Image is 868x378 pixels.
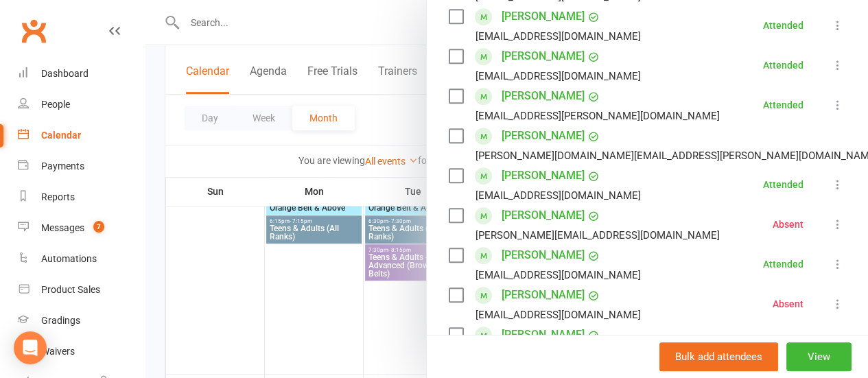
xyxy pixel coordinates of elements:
div: Calendar [41,130,81,141]
a: Product Sales [18,274,145,305]
div: [EMAIL_ADDRESS][PERSON_NAME][DOMAIN_NAME] [476,107,720,125]
a: Payments [18,151,145,182]
a: [PERSON_NAME] [502,85,585,107]
a: [PERSON_NAME] [502,244,585,266]
a: [PERSON_NAME] [502,45,585,67]
button: View [786,342,852,371]
a: People [18,89,145,120]
div: [EMAIL_ADDRESS][DOMAIN_NAME] [476,306,641,324]
div: Attended [763,21,804,30]
div: Messages [41,222,84,233]
div: [EMAIL_ADDRESS][DOMAIN_NAME] [476,266,641,284]
div: Waivers [41,346,75,357]
div: Open Intercom Messenger [14,331,47,364]
a: Clubworx [16,14,51,48]
a: Calendar [18,120,145,151]
div: People [41,99,70,110]
a: [PERSON_NAME] [502,125,585,147]
div: [EMAIL_ADDRESS][DOMAIN_NAME] [476,67,641,85]
a: Messages 7 [18,213,145,244]
a: [PERSON_NAME] [502,284,585,306]
a: [PERSON_NAME] [502,204,585,226]
span: 7 [93,221,104,233]
div: Payments [41,161,84,172]
a: [PERSON_NAME] [502,324,585,346]
div: [PERSON_NAME][EMAIL_ADDRESS][DOMAIN_NAME] [476,226,720,244]
a: Gradings [18,305,145,336]
a: Dashboard [18,58,145,89]
div: Dashboard [41,68,89,79]
a: Reports [18,182,145,213]
div: Attended [763,60,804,70]
div: Gradings [41,315,80,326]
a: [PERSON_NAME] [502,5,585,27]
div: Attended [763,100,804,110]
div: [EMAIL_ADDRESS][DOMAIN_NAME] [476,187,641,204]
div: Absent [773,220,804,229]
a: Automations [18,244,145,274]
a: [PERSON_NAME] [502,165,585,187]
div: Product Sales [41,284,100,295]
div: Reports [41,191,75,202]
div: Automations [41,253,97,264]
div: Absent [773,299,804,309]
div: [EMAIL_ADDRESS][DOMAIN_NAME] [476,27,641,45]
a: Waivers [18,336,145,367]
div: Attended [763,180,804,189]
div: Attended [763,259,804,269]
button: Bulk add attendees [659,342,778,371]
